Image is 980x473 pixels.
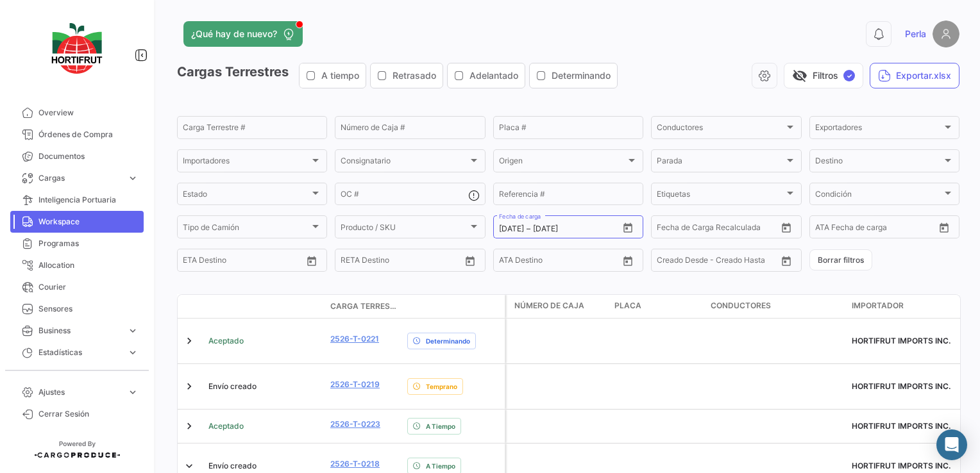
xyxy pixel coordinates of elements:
span: A Tiempo [426,461,455,471]
input: ATA Desde [499,258,538,267]
button: Open calendar [460,251,480,270]
datatable-header-cell: Número de Caja [507,295,609,318]
button: Borrar filtros [809,249,872,270]
input: Desde [499,224,524,233]
span: Importador [852,300,904,311]
span: Sensores [38,303,139,315]
span: visibility_off [792,68,807,83]
input: ATA Hasta [863,224,920,233]
span: Tipo de Camión [183,224,310,233]
datatable-header-cell: Placa [609,295,705,318]
span: Business [38,325,122,336]
a: Expand/Collapse Row [183,335,196,347]
input: Hasta [215,258,272,267]
span: Temprano [426,381,457,392]
span: expand_more [127,386,139,398]
span: Overview [38,107,139,119]
a: Inteligencia Portuaria [10,189,144,211]
span: Destino [815,158,942,167]
input: Desde [341,258,364,267]
button: Open calendar [618,218,638,237]
a: Expand/Collapse Row [183,460,196,472]
datatable-header-cell: Carga Terrestre # [325,295,402,317]
span: Allocation [38,260,139,271]
datatable-header-cell: Importador [847,295,962,318]
a: Programas [10,233,144,254]
span: HORTIFRUT IMPORTS INC. [852,461,950,470]
span: Cargas [38,172,122,184]
datatable-header-cell: Delay Status [402,301,505,311]
span: ¿Qué hay de nuevo? [191,28,277,40]
a: 2526-T-0219 [330,379,380,390]
span: Adelantado [469,69,518,82]
span: Documentos [38,151,139,162]
input: ATA Desde [815,224,854,233]
span: Producto / SKU [341,224,468,233]
span: A Tiempo [426,421,455,431]
span: Condición [815,192,942,201]
button: Open calendar [934,218,954,237]
span: HORTIFRUT IMPORTS INC. [852,336,950,345]
span: HORTIFRUT IMPORTS INC. [852,421,950,431]
span: Courier [38,281,139,293]
a: 2526-T-0218 [330,458,380,470]
span: Workspace [38,216,139,228]
span: Número de Caja [514,300,584,311]
button: Open calendar [777,218,796,237]
datatable-header-cell: Estado [203,301,325,311]
span: Envío creado [208,460,257,472]
span: Etiquetas [657,192,784,201]
input: ATA Hasta [547,258,604,267]
button: visibility_offFiltros✓ [784,63,863,88]
input: Hasta [533,224,590,233]
a: 2526-T-0223 [330,419,380,430]
span: Estado [183,192,310,201]
button: Determinando [530,63,617,88]
span: Retrasado [393,69,436,82]
a: Órdenes de Compra [10,124,144,145]
button: Open calendar [618,251,638,270]
span: – [527,224,530,233]
img: logo-hortifrut.svg [45,15,109,81]
input: Hasta [373,258,430,267]
span: Conductores [711,300,771,311]
a: Allocation [10,254,144,276]
span: Órdenes de Compra [38,129,139,140]
img: placeholder-user.png [933,21,959,47]
a: 2526-T-0221 [330,333,379,345]
a: Expand/Collapse Row [183,420,196,433]
input: Creado Hasta [717,258,774,267]
span: Determinando [552,69,611,82]
span: Placa [614,300,641,311]
span: Consignatario [341,158,468,167]
span: ✓ [843,70,855,81]
button: ¿Qué hay de nuevo? [183,21,303,47]
input: Desde [183,258,206,267]
a: Workspace [10,211,144,233]
button: Exportar.xlsx [870,63,959,88]
span: Conductores [657,125,784,134]
div: Abrir Intercom Messenger [936,429,967,460]
span: Perla [905,28,926,40]
span: Importadores [183,158,310,167]
a: Expand/Collapse Row [183,380,196,393]
button: A tiempo [300,63,366,88]
span: Inteligencia Portuaria [38,194,139,206]
a: Documentos [10,145,144,167]
input: Desde [657,224,680,233]
span: Exportadores [815,125,942,134]
button: Adelantado [448,63,525,88]
span: Cerrar Sesión [38,408,139,420]
span: Aceptado [208,420,244,432]
datatable-header-cell: Conductores [705,295,847,318]
span: A tiempo [321,69,359,82]
span: Programas [38,238,139,249]
span: Determinando [426,336,470,346]
span: Envío creado [208,381,257,392]
span: expand_more [127,172,139,184]
input: Hasta [689,224,746,233]
span: Carga Terrestre # [330,301,397,312]
button: Open calendar [777,251,796,270]
a: Courier [10,276,144,298]
span: Origen [499,158,626,167]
